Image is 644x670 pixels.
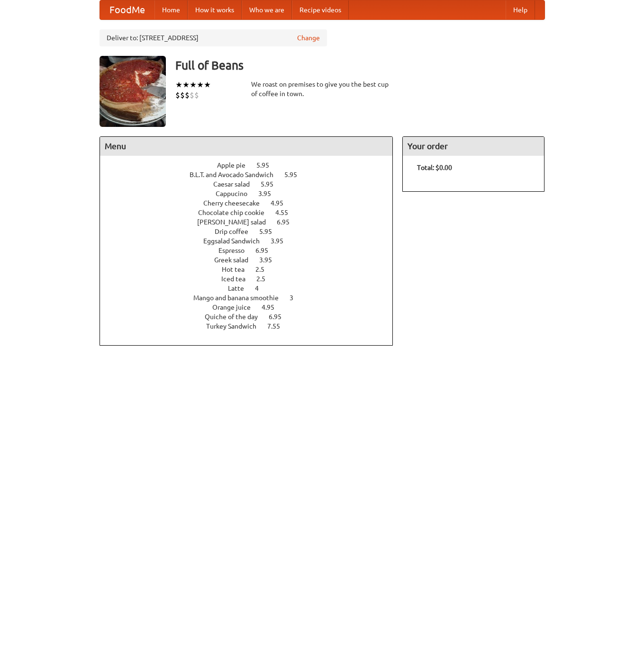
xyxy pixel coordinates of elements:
span: 3 [290,294,303,302]
a: Latte 4 [228,285,276,292]
span: Drip coffee [215,228,258,235]
span: 6.95 [277,218,299,226]
span: Quiche of the day [205,313,267,321]
a: Mango and banana smoothie 3 [193,294,311,302]
a: Recipe videos [292,0,349,19]
a: [PERSON_NAME] salad 6.95 [197,218,307,226]
a: Greek salad 3.95 [214,256,290,264]
a: Orange juice 4.95 [212,304,292,311]
span: Greek salad [214,256,258,264]
span: Latte [228,285,254,292]
a: Hot tea 2.5 [222,266,282,273]
span: 5.95 [256,161,279,169]
div: We roast on premises to give you the best cup of coffee in town. [251,80,393,98]
h4: Menu [100,137,393,156]
span: Mango and banana smoothie [193,294,288,302]
span: 3.95 [271,237,293,245]
b: Total: $0.00 [417,164,452,171]
a: Chocolate chip cookie 4.55 [198,209,306,216]
div: Deliver to: [STREET_ADDRESS] [100,29,327,46]
span: 4.95 [262,304,284,311]
a: B.L.T. and Avocado Sandwich 5.95 [190,171,315,179]
li: ★ [175,80,182,90]
a: Help [506,0,535,19]
a: Iced tea 2.5 [221,275,283,283]
a: Who we are [242,0,292,19]
img: angular.jpg [100,56,166,127]
li: $ [185,90,190,100]
span: 5.95 [261,180,283,188]
span: Hot tea [222,266,254,273]
span: 4.55 [275,209,298,216]
span: 4.95 [271,199,293,207]
li: ★ [197,80,204,90]
span: Cherry cheesecake [203,199,269,207]
span: B.L.T. and Avocado Sandwich [190,171,283,179]
a: Caesar salad 5.95 [213,180,291,188]
a: Cherry cheesecake 4.95 [203,199,301,207]
a: Cappucino 3.95 [216,190,289,197]
span: Cappucino [216,190,257,197]
span: Chocolate chip cookie [198,209,274,216]
span: 7.55 [267,322,290,330]
a: FoodMe [100,0,154,19]
a: Eggsalad Sandwich 3.95 [203,237,301,245]
a: Apple pie 5.95 [217,161,287,169]
a: Turkey Sandwich 7.55 [206,322,298,330]
li: $ [175,90,180,100]
a: Espresso 6.95 [218,247,286,254]
a: Drip coffee 5.95 [215,228,290,235]
span: 6.95 [269,313,291,321]
span: Caesar salad [213,180,259,188]
li: ★ [182,80,190,90]
h4: Your order [403,137,544,156]
span: 5.95 [284,171,307,179]
span: Apple pie [217,161,255,169]
span: 3.95 [259,256,281,264]
span: 2.5 [256,275,275,283]
span: 6.95 [255,247,278,254]
span: Eggsalad Sandwich [203,237,269,245]
li: $ [190,90,194,100]
li: ★ [204,80,211,90]
span: 2.5 [255,266,274,273]
span: Turkey Sandwich [206,322,266,330]
span: Iced tea [221,275,255,283]
span: 3.95 [258,190,281,197]
span: Orange juice [212,304,260,311]
span: [PERSON_NAME] salad [197,218,275,226]
li: ★ [190,80,197,90]
a: Change [297,33,320,43]
span: Espresso [218,247,254,254]
a: How it works [188,0,242,19]
h3: Full of Beans [175,56,545,75]
a: Home [154,0,188,19]
a: Quiche of the day 6.95 [205,313,299,321]
span: 5.95 [259,228,281,235]
span: 4 [255,285,268,292]
li: $ [180,90,185,100]
li: $ [194,90,199,100]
